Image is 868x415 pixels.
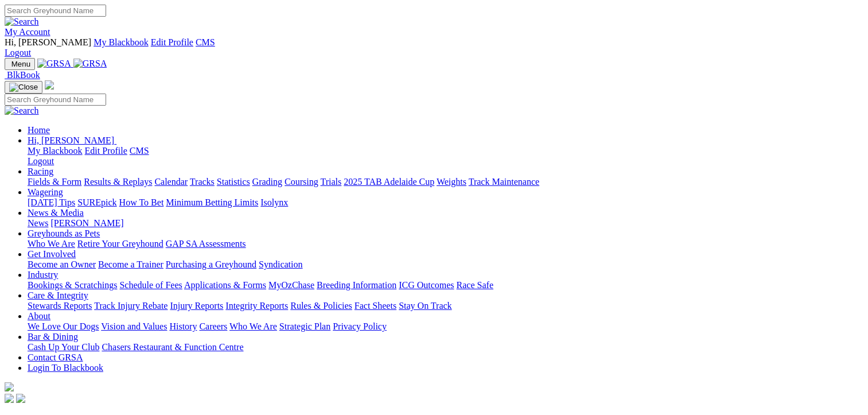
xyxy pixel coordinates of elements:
[28,228,100,238] a: Greyhounds as Pets
[119,197,164,207] a: How To Bet
[28,280,863,290] div: Industry
[28,290,88,300] a: Care & Integrity
[252,177,282,187] a: Grading
[279,321,330,331] a: Strategic Plan
[169,321,197,331] a: History
[5,58,35,70] button: Toggle navigation
[28,135,114,145] span: Hi, [PERSON_NAME]
[5,81,42,94] button: Toggle navigation
[184,280,266,290] a: Applications & Forms
[5,94,106,106] input: Search
[28,187,63,197] a: Wagering
[28,177,863,187] div: Racing
[101,321,167,331] a: Vision and Values
[5,5,106,17] input: Search
[5,394,14,403] img: facebook.svg
[5,27,50,37] a: My Account
[94,37,149,47] a: My Blackbook
[320,177,341,187] a: Trials
[5,382,14,391] img: logo-grsa-white.png
[268,280,314,290] a: MyOzChase
[98,259,164,269] a: Become a Trainer
[333,321,387,331] a: Privacy Policy
[28,301,92,311] a: Stewards Reports
[5,106,39,116] img: Search
[28,166,53,176] a: Racing
[28,218,48,228] a: News
[28,259,96,269] a: Become an Owner
[260,197,288,207] a: Isolynx
[28,311,50,321] a: About
[28,270,58,280] a: Industry
[166,259,256,269] a: Purchasing a Greyhound
[28,177,81,187] a: Fields & Form
[28,156,54,166] a: Logout
[285,177,318,187] a: Coursing
[28,321,99,331] a: We Love Our Dogs
[94,301,168,311] a: Track Injury Rebate
[28,197,75,207] a: [DATE] Tips
[28,352,83,362] a: Contact GRSA
[28,208,84,218] a: News & Media
[50,218,123,228] a: [PERSON_NAME]
[130,146,149,156] a: CMS
[16,394,25,403] img: twitter.svg
[102,342,243,352] a: Chasers Restaurant & Function Centre
[5,48,31,57] a: Logout
[119,280,182,290] a: Schedule of Fees
[28,332,78,342] a: Bar & Dining
[5,37,863,58] div: My Account
[355,301,396,311] a: Fact Sheets
[5,17,39,27] img: Search
[28,218,863,228] div: News & Media
[28,301,863,311] div: Care & Integrity
[28,125,50,135] a: Home
[28,197,863,208] div: Wagering
[399,301,451,311] a: Stay On Track
[190,177,215,187] a: Tracks
[28,146,863,166] div: Hi, [PERSON_NAME]
[73,59,107,69] img: GRSA
[154,177,188,187] a: Calendar
[170,301,223,311] a: Injury Reports
[28,321,863,332] div: About
[151,37,193,47] a: Edit Profile
[28,239,75,249] a: Who We Are
[259,259,302,269] a: Syndication
[5,37,91,47] span: Hi, [PERSON_NAME]
[7,70,40,80] span: BlkBook
[28,146,83,156] a: My Blackbook
[437,177,466,187] a: Weights
[217,177,250,187] a: Statistics
[225,301,288,311] a: Integrity Reports
[166,197,258,207] a: Minimum Betting Limits
[196,37,215,47] a: CMS
[469,177,539,187] a: Track Maintenance
[199,321,227,331] a: Careers
[85,146,127,156] a: Edit Profile
[229,321,277,331] a: Who We Are
[28,135,116,145] a: Hi, [PERSON_NAME]
[399,280,454,290] a: ICG Outcomes
[28,259,863,270] div: Get Involved
[28,249,76,259] a: Get Involved
[28,342,863,352] div: Bar & Dining
[28,239,863,249] div: Greyhounds as Pets
[37,59,71,69] img: GRSA
[344,177,434,187] a: 2025 TAB Adelaide Cup
[317,280,396,290] a: Breeding Information
[77,239,164,249] a: Retire Your Greyhound
[5,70,40,80] a: BlkBook
[456,280,493,290] a: Race Safe
[290,301,352,311] a: Rules & Policies
[77,197,116,207] a: SUREpick
[45,80,54,90] img: logo-grsa-white.png
[84,177,152,187] a: Results & Replays
[9,83,38,92] img: Close
[28,363,103,373] a: Login To Blackbook
[28,280,117,290] a: Bookings & Scratchings
[11,60,30,68] span: Menu
[166,239,246,249] a: GAP SA Assessments
[28,342,99,352] a: Cash Up Your Club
